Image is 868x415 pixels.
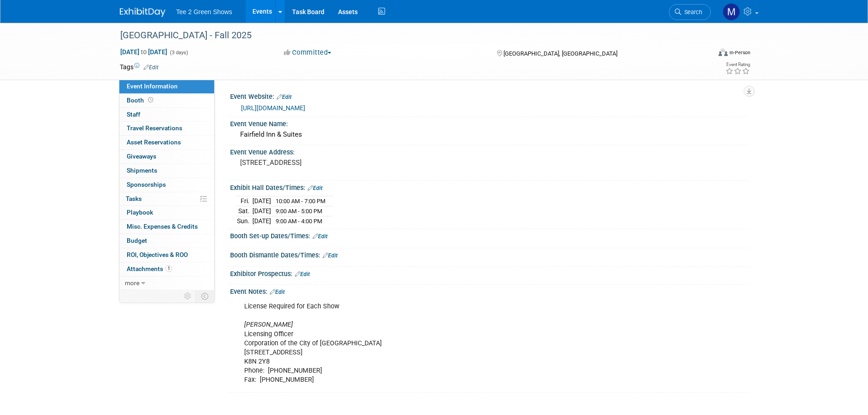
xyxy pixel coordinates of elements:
[127,237,147,244] span: Budget
[119,94,214,108] a: Booth
[270,289,285,295] a: Edit
[144,64,159,71] a: Edit
[230,181,749,193] div: Exhibit Hall Dates/Times:
[729,49,750,56] div: In-Person
[723,3,740,20] img: Michael Kruger
[237,216,252,225] td: Sun.
[180,290,196,302] td: Personalize Event Tab Strip
[117,27,697,44] div: [GEOGRAPHIC_DATA] - Fall 2025
[119,220,214,234] a: Misc. Expenses & Credits
[127,124,182,132] span: Travel Reservations
[230,248,749,260] div: Booth Dismantle Dates/Times:
[657,47,751,61] div: Event Format
[119,206,214,220] a: Playbook
[308,185,323,191] a: Edit
[119,164,214,178] a: Shipments
[120,48,168,56] span: [DATE] [DATE]
[127,223,198,230] span: Misc. Expenses & Credits
[119,277,214,290] a: more
[503,50,617,57] span: [GEOGRAPHIC_DATA], [GEOGRAPHIC_DATA]
[276,218,322,225] span: 9:00 AM - 4:00 PM
[237,128,742,142] div: Fairfield Inn & Suites
[237,196,252,206] td: Fri.
[119,248,214,262] a: ROI, Objectives & ROO
[719,49,728,56] img: Format-Inperson.png
[276,208,322,215] span: 9:00 AM - 5:00 PM
[295,271,310,277] a: Edit
[313,233,328,240] a: Edit
[281,48,335,57] button: Committed
[176,8,232,15] span: Tee 2 Green Shows
[119,262,214,276] a: Attachments1
[276,198,325,205] span: 10:00 AM - 7:00 PM
[252,206,271,216] td: [DATE]
[240,159,436,167] pre: [STREET_ADDRESS]
[230,90,749,102] div: Event Website:
[230,117,749,128] div: Event Venue Name:
[120,62,159,72] td: Tags
[125,279,139,287] span: more
[238,297,648,389] div: License Required for Each Show Licensing Officer Corporation of the City of [GEOGRAPHIC_DATA] [ST...
[119,192,214,206] a: Tasks
[127,111,140,118] span: Staff
[169,50,188,56] span: (3 days)
[244,321,293,328] i: [PERSON_NAME]
[119,108,214,122] a: Staff
[195,290,214,302] td: Toggle Event Tabs
[127,153,156,160] span: Giveaways
[119,234,214,248] a: Budget
[725,62,750,67] div: Event Rating
[119,122,214,135] a: Travel Reservations
[119,80,214,93] a: Event Information
[241,104,305,112] a: [URL][DOMAIN_NAME]
[230,285,749,297] div: Event Notes:
[252,196,271,206] td: [DATE]
[277,94,292,100] a: Edit
[323,252,338,259] a: Edit
[146,97,155,103] span: Booth not reserved yet
[127,82,178,90] span: Event Information
[119,136,214,149] a: Asset Reservations
[165,265,172,272] span: 1
[681,9,702,15] span: Search
[127,138,181,146] span: Asset Reservations
[252,216,271,225] td: [DATE]
[230,229,749,241] div: Booth Set-up Dates/Times:
[127,181,166,188] span: Sponsorships
[127,209,153,216] span: Playbook
[119,150,214,164] a: Giveaways
[127,97,155,104] span: Booth
[237,206,252,216] td: Sat.
[127,265,172,272] span: Attachments
[127,251,188,258] span: ROI, Objectives & ROO
[139,48,148,56] span: to
[230,267,749,279] div: Exhibitor Prospectus:
[230,145,749,157] div: Event Venue Address:
[119,178,214,192] a: Sponsorships
[669,4,711,20] a: Search
[120,8,165,17] img: ExhibitDay
[127,167,157,174] span: Shipments
[126,195,142,202] span: Tasks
